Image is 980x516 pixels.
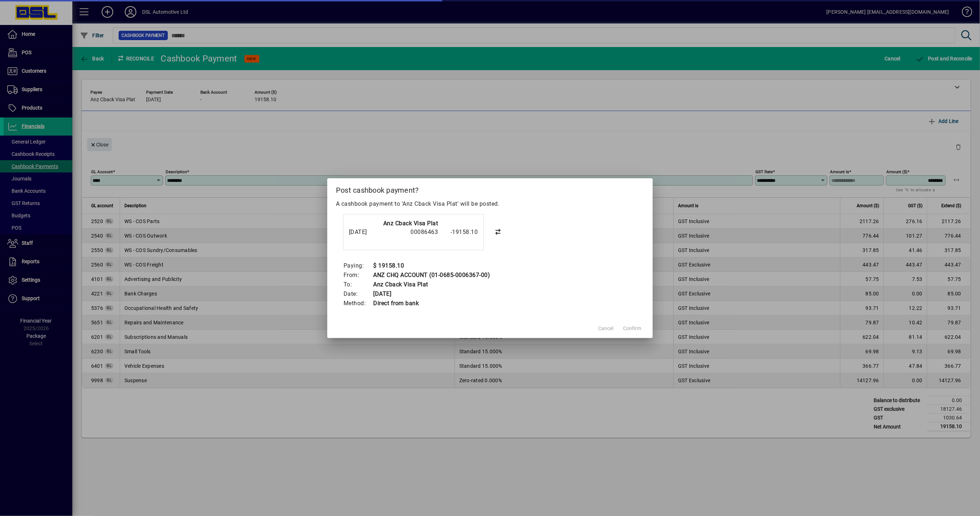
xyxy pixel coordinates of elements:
td: Anz Cback Visa Plat [373,280,490,289]
td: Paying: [343,261,373,270]
div: [DATE] [349,228,378,236]
td: Direct from bank [373,299,490,308]
div: -19158.10 [442,228,478,236]
h2: Post cashbook payment? [327,178,653,199]
td: Method: [343,299,373,308]
td: Date: [343,289,373,299]
p: A cashbook payment to 'Anz Cback Visa Plat' will be posted. [336,200,644,208]
td: [DATE] [373,289,490,299]
strong: Anz Cback Visa Plat [383,220,438,227]
span: 00086463 [411,229,438,235]
td: ANZ CHQ ACCOUNT (01-0685-0006367-00) [373,270,490,280]
td: To: [343,280,373,289]
td: From: [343,270,373,280]
td: $ 19158.10 [373,261,490,270]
